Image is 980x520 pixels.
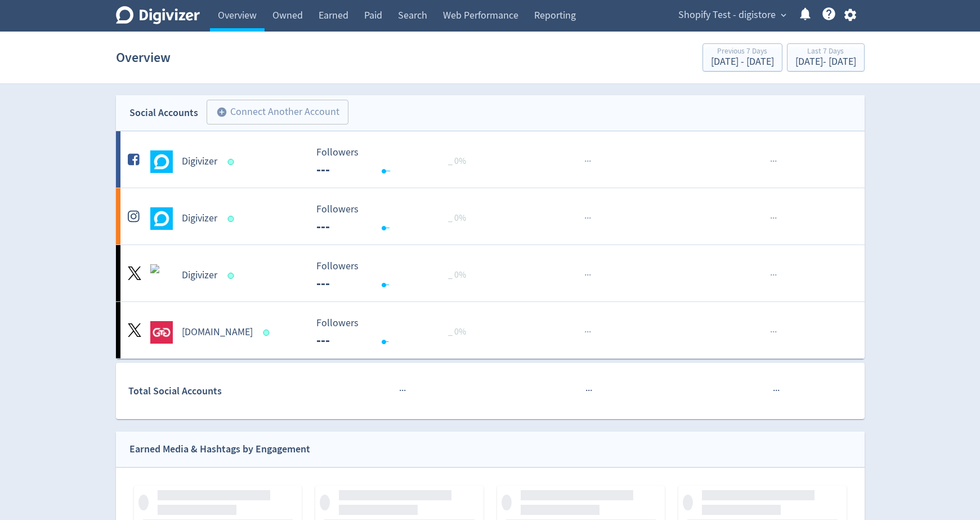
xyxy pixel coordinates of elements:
span: · [775,325,777,339]
img: Digivizer undefined [150,207,173,230]
h5: [DOMAIN_NAME] [182,326,253,339]
a: Digivizer undefinedDigivizer Followers --- Followers --- _ 0%······ [116,188,865,245]
span: · [589,154,591,168]
h1: Overview [116,39,171,75]
span: · [401,384,404,398]
svg: Followers --- [311,204,480,234]
span: Data last synced: 17 Sep 2025, 3:02am (AEST) [227,159,237,165]
span: · [770,211,772,225]
span: · [584,154,587,168]
span: · [584,325,587,339]
span: · [589,325,591,339]
span: · [770,325,772,339]
span: · [589,268,591,282]
h5: Digivizer [182,269,217,282]
span: _ 0% [448,326,466,337]
a: Digivizer undefinedDigivizer Followers --- Followers --- _ 0%······ [116,245,865,301]
span: · [770,268,772,282]
a: Connect Another Account [198,101,348,125]
span: · [775,154,777,168]
span: Data last synced: 17 Sep 2025, 4:02am (AEST) [263,330,272,336]
span: · [589,211,591,225]
span: · [775,384,777,398]
span: · [587,325,589,339]
span: · [772,211,775,225]
span: · [588,384,590,398]
span: · [590,384,592,398]
span: · [584,211,587,225]
span: Data last synced: 17 Sep 2025, 3:02am (AEST) [227,216,237,222]
div: [DATE] - [DATE] [795,57,856,67]
svg: Followers --- [311,147,480,177]
button: Previous 7 Days[DATE] - [DATE] [702,43,782,72]
span: · [772,154,775,168]
button: Shopify Test - digistore [674,6,789,24]
div: Earned Media & Hashtags by Engagement [129,441,310,457]
span: · [772,268,775,282]
span: _ 0% [448,212,466,224]
span: · [587,154,589,168]
span: · [587,211,589,225]
span: · [772,325,775,339]
button: Last 7 Days[DATE]- [DATE] [787,43,865,72]
a: Digivizer undefinedDigivizer Followers --- Followers --- _ 0%······ [116,131,865,188]
h5: Digivizer [182,155,217,168]
span: Shopify Test - digistore [678,6,776,24]
span: · [775,268,777,282]
span: _ 0% [448,269,466,281]
div: Previous 7 Days [711,47,774,57]
span: · [585,384,588,398]
img: Digivizer undefined [150,264,173,287]
svg: Followers --- [311,318,480,348]
span: · [775,211,777,225]
span: · [777,384,780,398]
div: Last 7 Days [795,47,856,57]
div: [DATE] - [DATE] [711,57,774,67]
div: Social Accounts [129,105,198,121]
span: Data last synced: 16 Sep 2025, 4:01pm (AEST) [227,273,237,279]
span: expand_more [778,10,789,20]
span: add_circle [216,106,227,118]
img: goto.game undefined [150,321,173,344]
span: · [770,154,772,168]
span: · [404,384,406,398]
button: Connect Another Account [207,100,348,125]
div: Total Social Accounts [128,383,308,399]
img: Digivizer undefined [150,150,173,173]
span: · [773,384,775,398]
a: goto.game undefined[DOMAIN_NAME] Followers --- Followers --- _ 0%······ [116,302,865,358]
span: _ 0% [448,155,466,167]
svg: Followers --- [311,261,480,291]
h5: Digivizer [182,212,217,225]
span: · [399,384,401,398]
span: · [584,268,587,282]
span: · [587,268,589,282]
